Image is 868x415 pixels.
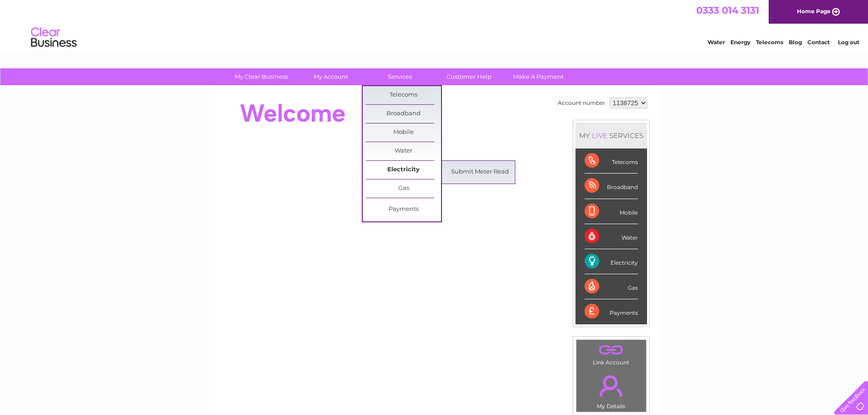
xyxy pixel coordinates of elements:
a: Blog [789,39,802,46]
a: . [579,342,644,358]
a: Services [362,68,437,85]
a: Broadband [366,105,441,123]
a: Submit Meter Read [442,163,518,181]
div: Gas [585,274,638,299]
a: Customer Help [431,68,507,85]
a: Energy [730,39,750,46]
div: MY SERVICES [575,123,647,149]
a: Water [708,39,725,46]
a: Water [366,142,441,160]
a: Make A Payment [501,68,576,85]
td: My Details [576,368,647,412]
div: Telecoms [585,149,638,174]
a: My Clear Business [224,68,299,85]
td: Link Account [576,339,647,368]
a: . [579,370,644,402]
a: Gas [366,179,441,198]
div: Mobile [585,199,638,224]
a: Telecoms [756,39,783,46]
a: Log out [838,39,859,46]
div: Electricity [585,249,638,274]
div: LIVE [590,131,609,140]
a: Contact [807,39,830,46]
a: Telecoms [366,86,441,104]
a: My Account [293,68,368,85]
div: Clear Business is a trading name of Verastar Limited (registered in [GEOGRAPHIC_DATA] No. 3667643... [219,5,650,44]
a: Mobile [366,123,441,142]
div: Broadband [585,174,638,199]
a: 0333 014 3131 [696,5,759,16]
td: Account number [555,95,607,111]
a: Payments [366,200,441,219]
div: Water [585,224,638,249]
img: logo.png [31,24,77,51]
div: Payments [585,299,638,324]
a: Electricity [366,161,441,179]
